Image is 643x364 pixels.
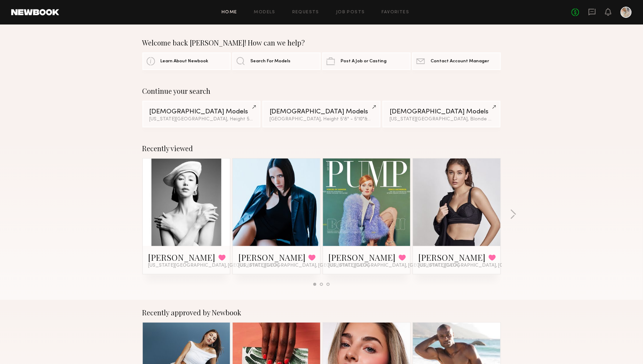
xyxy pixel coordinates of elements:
[390,108,494,115] div: [DEMOGRAPHIC_DATA] Models
[419,263,550,268] span: [US_STATE][GEOGRAPHIC_DATA], [GEOGRAPHIC_DATA]
[292,10,319,15] a: Requests
[161,59,209,64] span: Learn About Newbook
[383,101,501,127] a: [DEMOGRAPHIC_DATA] Models[US_STATE][GEOGRAPHIC_DATA], Blonde hair
[148,263,279,268] span: [US_STATE][GEOGRAPHIC_DATA], [GEOGRAPHIC_DATA]
[336,10,365,15] a: Job Posts
[270,108,373,115] div: [DEMOGRAPHIC_DATA] Models
[322,52,411,70] a: Post A Job or Casting
[382,10,410,15] a: Favorites
[142,52,231,70] a: Learn About Newbook
[263,101,380,127] a: [DEMOGRAPHIC_DATA] Models[GEOGRAPHIC_DATA], Height 5'8" - 5'10"&4other filters
[329,263,460,268] span: [US_STATE][GEOGRAPHIC_DATA], [GEOGRAPHIC_DATA]
[142,101,260,127] a: [DEMOGRAPHIC_DATA] Models[US_STATE][GEOGRAPHIC_DATA], Height 5'8" - 5'10"
[390,117,494,122] div: [US_STATE][GEOGRAPHIC_DATA], Blonde hair
[142,308,501,317] div: Recently approved by Newbook
[148,252,216,263] a: [PERSON_NAME]
[142,144,501,153] div: Recently viewed
[329,252,396,263] a: [PERSON_NAME]
[365,117,399,121] span: & 4 other filter s
[251,59,291,64] span: Search For Models
[238,252,306,263] a: [PERSON_NAME]
[142,87,501,95] div: Continue your search
[222,10,237,15] a: Home
[419,252,486,263] a: [PERSON_NAME]
[431,59,489,64] span: Contact Account Manager
[142,38,501,47] div: Welcome back [PERSON_NAME]! How can we help?
[270,117,373,122] div: [GEOGRAPHIC_DATA], Height 5'8" - 5'10"
[238,263,369,268] span: [US_STATE][GEOGRAPHIC_DATA], [GEOGRAPHIC_DATA]
[254,10,275,15] a: Models
[341,59,386,64] span: Post A Job or Casting
[149,117,253,122] div: [US_STATE][GEOGRAPHIC_DATA], Height 5'8" - 5'10"
[149,108,253,115] div: [DEMOGRAPHIC_DATA] Models
[412,52,501,70] a: Contact Account Manager
[232,52,321,70] a: Search For Models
